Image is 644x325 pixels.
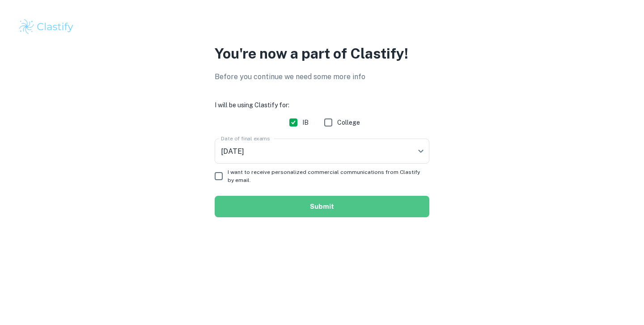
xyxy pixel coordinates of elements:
h6: I will be using Clastify for: [215,100,429,110]
p: Before you continue we need some more info [215,72,429,82]
span: IB [302,118,309,127]
label: Date of final exams [221,135,270,142]
span: College [337,118,360,127]
p: You're now a part of Clastify! [215,43,429,64]
img: Clastify logo [18,18,75,36]
button: Submit [215,196,429,217]
a: Clastify logo [18,18,626,36]
span: I want to receive personalized commercial communications from Clastify by email. [228,168,422,184]
div: [DATE] [215,139,429,164]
